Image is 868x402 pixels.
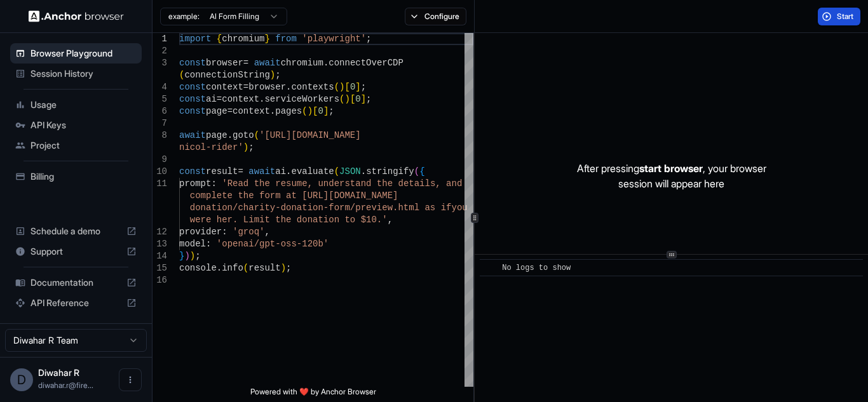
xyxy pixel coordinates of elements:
span: = [227,106,233,116]
span: : [211,178,216,189]
span: ) [281,263,286,273]
div: Browser Playground [10,43,142,64]
div: 2 [153,45,167,57]
div: 11 [153,178,167,190]
div: Documentation [10,272,142,293]
span: 'playwright' [302,34,366,44]
span: info [222,263,243,273]
div: Schedule a demo [10,221,142,241]
div: 5 [153,93,167,105]
span: ) [344,94,349,104]
div: 16 [153,274,167,286]
span: = [238,166,243,177]
span: ​ [486,262,492,274]
span: stringify [366,166,414,177]
span: ; [195,251,200,261]
button: Start [818,8,860,25]
span: } [264,34,269,44]
div: 3 [153,57,167,69]
span: , [388,215,393,225]
span: browser [248,82,286,92]
span: import [179,34,211,44]
span: const [179,58,206,68]
span: Browser Playground [31,47,137,60]
span: . [286,166,291,177]
img: Anchor Logo [29,10,124,22]
span: goto [233,130,254,140]
span: ai [206,94,217,104]
span: diwahar.r@fireflink.com [38,380,93,390]
span: ( [414,166,419,177]
span: 0 [350,82,355,92]
span: ; [366,34,371,44]
span: ) [184,251,189,261]
span: 'Read the resume, understand the details, and [222,178,462,189]
span: { [419,166,424,177]
span: ( [334,166,339,177]
span: page [206,106,227,116]
div: Usage [10,95,142,115]
span: ) [190,251,195,261]
span: . [323,58,329,68]
span: 'openai/gpt-oss-120b' [217,239,329,249]
span: contexts [291,82,334,92]
span: const [179,82,206,92]
span: ( [254,130,259,140]
span: complete the form at [URL][DOMAIN_NAME] [190,191,398,201]
div: 14 [153,250,167,262]
span: . [270,106,275,116]
p: After pressing , your browser session will appear here [577,161,766,191]
span: chromium [222,34,264,44]
span: model [179,239,206,249]
span: Session History [31,67,137,80]
span: example: [168,11,200,22]
div: 13 [153,238,167,250]
span: ; [361,82,366,92]
span: = [243,82,248,92]
span: = [217,94,222,104]
span: Billing [31,170,137,183]
span: ( [302,106,307,116]
span: No logs to show [502,264,571,272]
span: Support [31,245,121,258]
span: 0 [318,106,323,116]
span: evaluate [291,166,334,177]
span: ( [243,263,248,273]
span: . [227,130,233,140]
span: provider [179,227,222,237]
span: Usage [31,98,137,111]
button: Open menu [119,368,142,391]
span: Project [31,139,137,152]
span: const [179,166,206,177]
span: ; [286,263,291,273]
div: 10 [153,166,167,178]
span: 0 [355,94,360,104]
span: API Reference [31,297,121,309]
span: context [222,94,259,104]
div: API Keys [10,115,142,135]
div: D [10,368,33,391]
div: 8 [153,130,167,142]
span: API Keys [31,119,137,131]
span: . [217,263,222,273]
div: Billing [10,166,142,187]
div: Session History [10,64,142,84]
span: { [217,34,222,44]
span: Start [837,11,855,22]
span: ] [361,94,366,104]
span: Schedule a demo [31,225,121,238]
span: await [179,130,206,140]
span: [ [344,82,349,92]
span: ( [334,82,339,92]
span: const [179,106,206,116]
div: 12 [153,226,167,238]
span: } [179,251,184,261]
span: you [451,203,467,213]
span: page [206,130,227,140]
span: ; [275,70,280,80]
span: . [361,166,366,177]
span: chromium [281,58,323,68]
span: : [222,227,227,237]
span: , [264,227,269,237]
span: await [254,58,281,68]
